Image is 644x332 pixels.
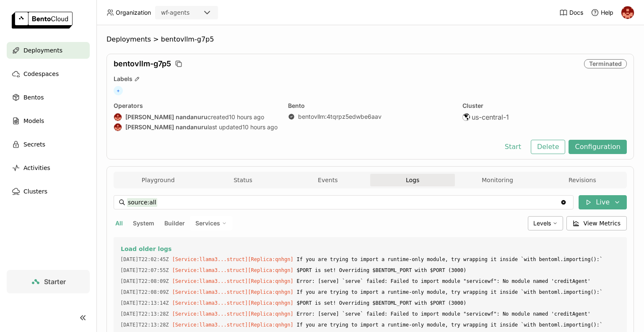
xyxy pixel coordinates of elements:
[200,174,285,186] button: Status
[7,112,90,129] a: Models
[120,320,169,329] span: 2025-10-08T22:13:28.670Z
[584,219,621,227] span: View Metrics
[164,220,185,227] span: Builder
[288,102,452,110] div: Bento
[44,277,66,286] span: Starter
[23,69,59,79] span: Codespaces
[12,12,73,29] img: logo
[406,176,419,184] span: Logs
[23,116,44,126] span: Models
[23,163,50,173] span: Activities
[499,140,527,154] button: Start
[114,75,627,83] div: Labels
[114,102,278,110] div: Operators
[7,159,90,176] a: Activities
[7,183,90,200] a: Clusters
[195,220,220,227] span: Services
[161,35,214,44] span: bentovllm-g7p5
[125,113,208,121] strong: [PERSON_NAME] nandanuru
[540,174,625,186] button: Revisions
[114,123,122,131] img: prasanth nandanuru
[114,123,278,131] div: last updated
[172,278,248,284] span: [Service:llama3...struct]
[151,35,161,44] span: >
[172,322,248,328] span: [Service:llama3...struct]
[297,298,620,308] span: $PORT is set! Overriding $BENTOML_PORT with $PORT (3000)
[248,278,293,284] span: [Replica:qnhgn]
[601,9,613,16] span: Help
[559,8,583,17] a: Docs
[462,102,627,110] div: Cluster
[569,140,627,154] button: Configuration
[248,289,293,295] span: [Replica:qnhgn]
[172,267,248,273] span: [Service:llama3...struct]
[116,174,200,186] button: Playground
[114,113,122,121] img: prasanth nandanuru
[121,245,171,253] span: Load older logs
[23,186,47,196] span: Clusters
[579,195,627,209] button: Live
[248,322,293,328] span: [Replica:qnhgn]
[120,288,169,297] span: 2025-10-08T22:08:09.839Z
[115,220,123,227] span: All
[560,199,567,206] svg: Clear value
[584,59,627,68] div: Terminated
[298,113,382,120] a: bentovllm:4tqrpz5edwbe6aav
[286,174,370,186] button: Events
[531,140,566,154] button: Delete
[455,174,540,186] button: Monitoring
[248,311,293,317] span: [Replica:qnhgn]
[172,311,248,317] span: [Service:llama3...struct]
[7,89,90,106] a: Bentos
[120,309,169,319] span: 2025-10-08T22:13:28.670Z
[114,113,278,121] div: created
[7,270,90,293] a: Starter
[566,216,627,230] button: View Metrics
[472,113,509,121] span: us-central-1
[120,298,169,308] span: 2025-10-08T22:13:14.411Z
[161,8,190,17] div: wf-agents
[23,92,44,102] span: Bentos
[106,35,151,44] span: Deployments
[172,300,248,306] span: [Service:llama3...struct]
[569,9,583,16] span: Docs
[248,256,293,262] span: [Replica:qnhgn]
[297,288,620,297] span: If you are trying to import a runtime-only module, try wrapping it inside `with bentoml.importing...
[533,220,551,227] span: Levels
[248,300,293,306] span: [Replica:qnhgn]
[114,86,123,95] span: +
[163,218,187,229] button: Builder
[297,255,620,264] span: If you are trying to import a runtime-only module, try wrapping it inside `with bentoml.importing...
[7,136,90,153] a: Secrets
[114,218,125,229] button: All
[23,45,62,55] span: Deployments
[229,113,264,121] span: 10 hours ago
[190,9,191,17] input: Selected wf-agents.
[297,277,620,286] span: Error: [serve] `serve` failed: Failed to import module "servicewf": No module named 'creditAgent'
[133,220,154,227] span: System
[297,309,620,319] span: Error: [serve] `serve` failed: Failed to import module "servicewf": No module named 'creditAgent'
[190,216,232,230] div: Services
[172,256,248,262] span: [Service:llama3...struct]
[7,42,90,59] a: Deployments
[120,277,169,286] span: 2025-10-08T22:08:09.839Z
[23,139,45,149] span: Secrets
[125,123,208,131] strong: [PERSON_NAME] nandanuru
[528,216,563,230] div: Levels
[120,244,620,254] button: Load older logs
[127,196,560,209] input: Search
[7,65,90,82] a: Codespaces
[248,267,293,273] span: [Replica:qnhgn]
[297,266,620,275] span: $PORT is set! Overriding $BENTOML_PORT with $PORT (3000)
[106,35,634,44] nav: Breadcrumbs navigation
[621,6,634,19] img: prasanth nandanuru
[131,218,156,229] button: System
[242,123,278,131] span: 10 hours ago
[297,320,620,329] span: If you are trying to import a runtime-only module, try wrapping it inside `with bentoml.importing...
[591,8,613,17] div: Help
[114,59,171,68] span: bentovllm-g7p5
[120,255,169,264] span: 2025-10-08T22:02:45.423Z
[116,9,151,16] span: Organization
